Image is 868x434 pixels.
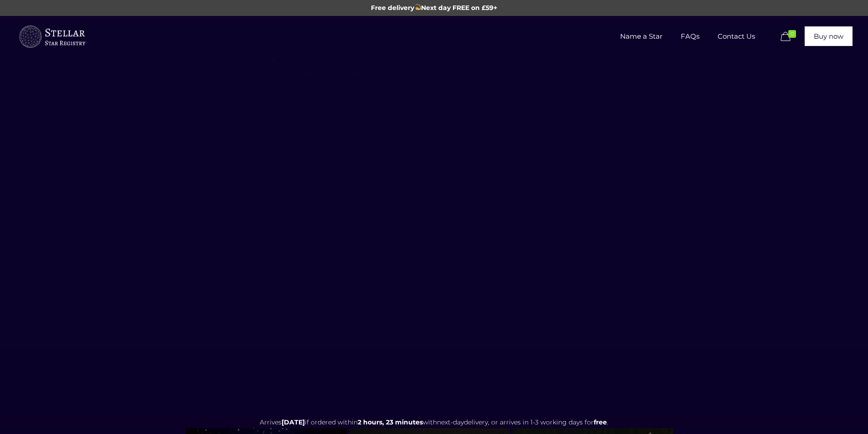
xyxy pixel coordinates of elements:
span: 0 [788,30,796,38]
a: Buy a Star [18,16,86,57]
span: FAQs [672,23,709,50]
a: Contact Us [709,16,764,57]
a: Buy now [805,26,853,46]
span: 2 hours, 23 minutes [358,418,423,426]
span: Name a Star [611,23,672,50]
img: 💫 [415,4,421,10]
a: FAQs [672,16,709,57]
span: Contact Us [709,23,764,50]
a: 0 [778,31,800,42]
a: Name a Star [611,16,672,57]
img: star-could-be-yours.png [252,47,377,83]
b: free [594,418,607,426]
span: [DATE] [282,418,305,426]
span: Arrives if ordered within with delivery, or arrives in 1-3 working days for . [260,418,608,426]
img: buyastar-logo-transparent [18,23,86,51]
span: Free delivery Next day FREE on £59+ [371,4,498,12]
span: next-day [437,418,464,426]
